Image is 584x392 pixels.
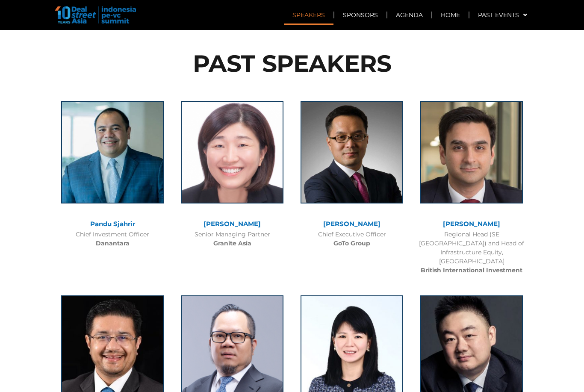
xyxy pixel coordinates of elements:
img: Jenny Lee [181,101,283,203]
h2: PAST SPEAKERS [53,52,531,75]
img: Pandu Sjahrir [61,101,164,203]
div: Chief Executive Officer [296,230,407,248]
a: Speakers [284,5,333,25]
b: Danantara [96,239,130,247]
a: [PERSON_NAME] [204,220,261,228]
b: Granite Asia [213,239,251,247]
a: [PERSON_NAME] [443,220,500,228]
a: [PERSON_NAME] [323,220,380,228]
b: British International Investment [421,266,522,274]
a: Pandu Sjahrir [90,220,135,228]
a: Past Events [469,5,536,25]
b: GoTo Group [333,239,370,247]
div: Chief Investment Officer [57,230,168,248]
div: Senior Managing Partner [177,230,288,248]
a: Home [432,5,469,25]
a: Sponsors [334,5,386,25]
img: Rohit-Anand [420,101,523,203]
a: Agenda [387,5,431,25]
div: Regional Head (SE [GEOGRAPHIC_DATA]) and Head of Infrastructure Equity, [GEOGRAPHIC_DATA] [416,230,527,275]
img: patrick walujo [301,101,403,203]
